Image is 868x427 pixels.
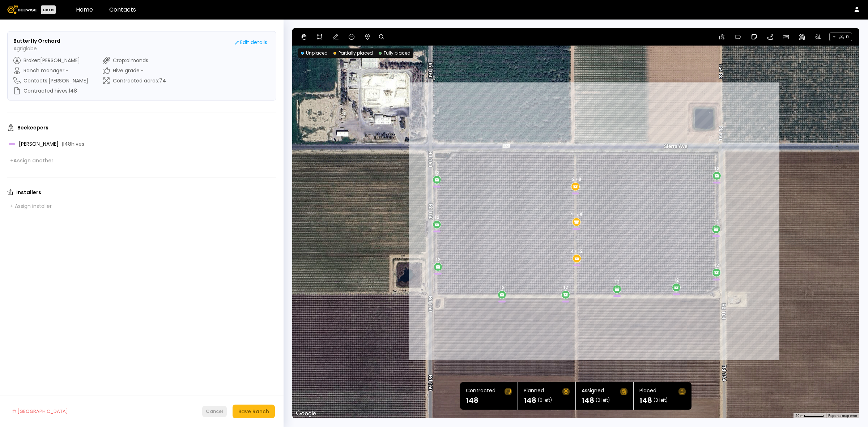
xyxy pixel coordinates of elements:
[466,388,495,395] div: Contracted
[13,57,88,64] div: Broker : [PERSON_NAME]
[76,5,93,14] a: Home
[639,388,656,395] div: Placed
[7,201,55,211] button: + Assign installer
[202,406,227,417] button: Cancel
[466,397,478,404] h1: 148
[7,5,37,14] img: Beewise logo
[674,278,679,283] div: 12
[434,214,439,219] div: 12
[795,414,804,418] span: 50 m
[563,285,568,290] div: 12
[614,279,620,284] div: 12
[103,67,166,74] div: Hive grade : -
[434,170,439,175] div: 12
[379,50,410,56] div: Fully placed
[294,409,318,418] a: Open this area in Google Maps (opens a new window)
[103,77,166,84] div: Contracted acres : 74
[12,408,68,415] div: [GEOGRAPHIC_DATA]
[235,39,267,46] div: Edit details
[13,45,60,52] p: Agriglobe
[13,77,88,84] div: Contacts : [PERSON_NAME]
[301,50,328,56] div: Unplaced
[570,177,581,182] div: 12 / 8
[17,125,48,130] h3: Beekeepers
[103,57,166,64] div: Crop : almonds
[10,157,54,164] div: + Assign another
[571,212,582,217] div: 12 / 8
[596,398,610,402] span: (0 left)
[828,414,857,418] a: Report a map error
[206,408,223,415] div: Cancel
[793,413,826,418] button: Map Scale: 50 m per 52 pixels
[13,67,88,74] div: Ranch manager : -
[232,37,270,48] button: Edit details
[13,87,88,94] div: Contracted hives : 148
[639,397,652,404] h1: 148
[41,5,56,14] div: Beta
[7,155,56,166] button: +Assign another
[582,397,594,404] h1: 148
[16,190,41,195] h3: Installers
[9,141,253,146] div: [PERSON_NAME]
[7,138,276,150] div: [PERSON_NAME]|148hives
[13,37,60,45] h3: Butterfly Orchard
[714,263,719,268] div: 12
[435,257,441,262] div: 12
[538,398,552,402] span: (0 left)
[524,388,544,395] div: Planned
[61,141,84,146] span: | 148 hives
[714,166,719,171] div: 12
[333,50,373,56] div: Partially placed
[571,249,583,254] div: 4 / 12
[714,219,719,225] div: 12
[238,407,269,415] div: Save Ranch
[524,397,536,404] h1: 148
[9,405,72,418] button: [GEOGRAPHIC_DATA]
[109,5,136,14] a: Contacts
[499,285,505,290] div: 12
[294,409,318,418] img: Google
[10,203,52,209] div: + Assign installer
[654,398,668,402] span: (0 left)
[233,405,275,418] button: Save Ranch
[829,33,852,41] span: + 0
[582,388,604,395] div: Assigned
